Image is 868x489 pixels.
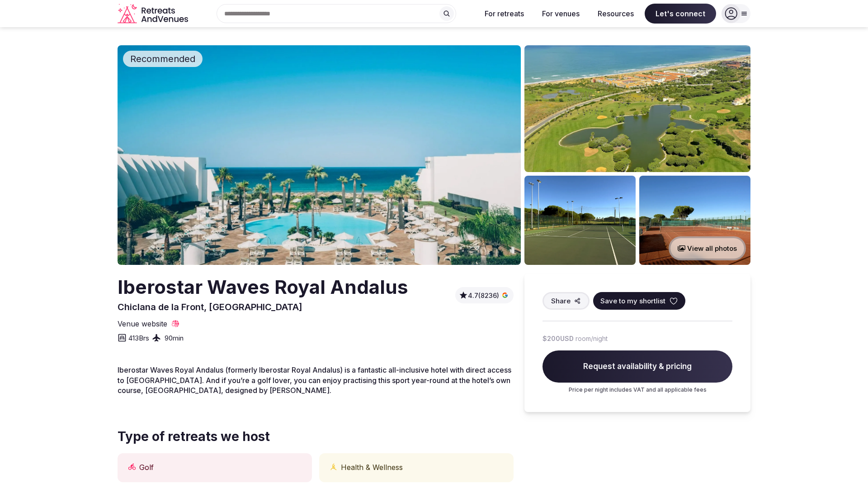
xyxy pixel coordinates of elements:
h2: Iberostar Waves Royal Andalus [118,274,408,301]
span: $200 USD [542,334,574,343]
p: Price per night includes VAT and all applicable fees [542,386,732,394]
img: Venue gallery photo [524,176,636,265]
span: Type of retreats we host [118,428,270,446]
button: View all photos [669,236,746,260]
a: Venue website [118,319,180,329]
span: Recommended [127,53,199,65]
div: Recommended [123,51,203,67]
span: Request availability & pricing [542,350,732,383]
span: room/night [576,334,608,343]
span: Save to my shortlist [600,296,665,306]
span: Venue website [118,319,167,329]
span: Share [551,296,571,306]
span: Chiclana de la Front, [GEOGRAPHIC_DATA] [118,302,302,312]
img: Venue gallery photo [639,176,750,265]
span: 4.7 (8236) [468,291,499,300]
svg: Retreats and Venues company logo [118,4,190,24]
button: 4.7(8236) [459,291,510,300]
span: Let's connect [645,4,716,24]
button: For venues [535,4,587,24]
button: Share [542,292,590,310]
span: 90 min [165,333,184,343]
a: Visit the homepage [118,4,190,24]
img: Venue cover photo [118,45,521,265]
span: Iberostar Waves Royal Andalus (formerly Iberostar Royal Andalus) is a fantastic all-inclusive hot... [118,365,511,395]
button: Resources [590,4,641,24]
button: For retreats [477,4,531,24]
img: Venue gallery photo [524,45,750,172]
button: Save to my shortlist [593,292,685,310]
span: 413 Brs [128,333,149,343]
